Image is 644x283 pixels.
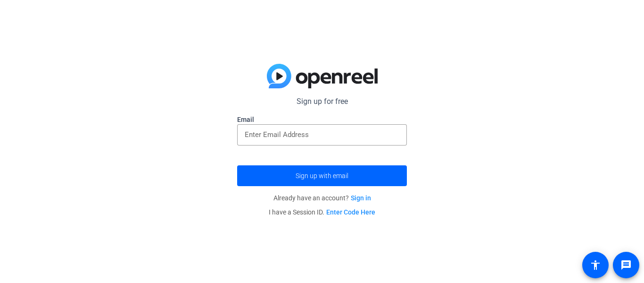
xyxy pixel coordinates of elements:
input: Enter Email Address [245,129,399,140]
span: I have a Session ID. [269,208,375,216]
img: blue-gradient.svg [267,64,378,88]
a: Enter Code Here [326,208,375,216]
mat-icon: message [620,259,632,271]
label: Email [237,115,407,124]
p: Sign up for free [237,96,407,107]
mat-icon: accessibility [590,259,601,271]
span: Already have an account? [273,194,371,202]
a: Sign in [351,194,371,202]
button: Sign up with email [237,165,407,186]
